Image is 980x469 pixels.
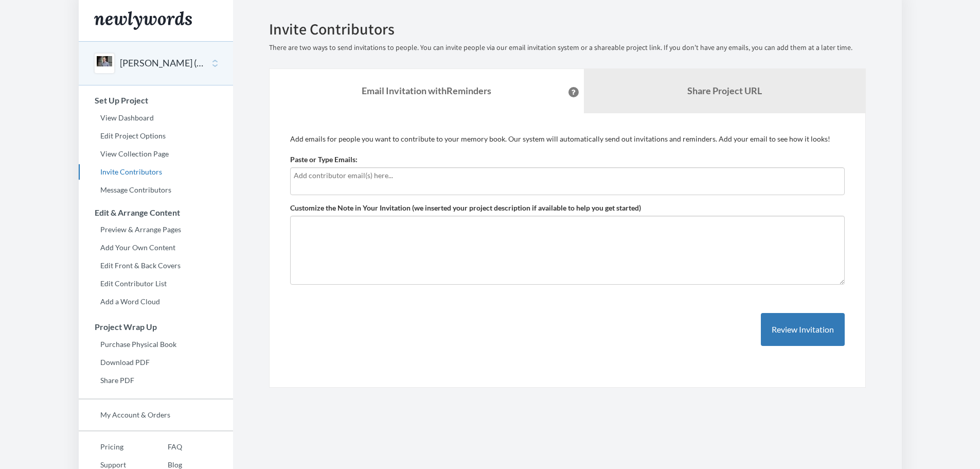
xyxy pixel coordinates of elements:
[79,110,233,126] a: View Dashboard
[79,322,233,332] h3: Project Wrap Up
[290,203,641,213] label: Customize the Note in Your Invitation (we inserted your project description if available to help ...
[79,439,146,455] a: Pricing
[79,337,233,352] a: Purchase Physical Book
[79,294,233,309] a: Add a Word Cloud
[294,170,841,181] input: Add contributor email(s) here...
[290,134,845,144] p: Add emails for people you want to contribute to your memory book. Our system will automatically s...
[79,164,233,180] a: Invite Contributors
[146,439,182,455] a: FAQ
[269,21,866,38] h2: Invite Contributors
[761,313,845,346] button: Review Invitation
[79,128,233,144] a: Edit Project Options
[79,258,233,273] a: Edit Front & Back Covers
[94,11,192,30] img: Newlywords logo
[79,182,233,198] a: Message Contributors
[79,407,233,423] a: My Account & Orders
[687,85,762,96] b: Share Project URL
[269,43,866,53] p: There are two ways to send invitations to people. You can invite people via our email invitation ...
[79,373,233,388] a: Share PDF
[362,85,491,96] strong: Email Invitation with Reminders
[79,222,233,237] a: Preview & Arrange Pages
[79,146,233,162] a: View Collection Page
[120,57,203,70] button: [PERSON_NAME] (5 Ys)
[79,240,233,255] a: Add Your Own Content
[79,276,233,291] a: Edit Contributor List
[79,355,233,370] a: Download PDF
[79,96,233,105] h3: Set Up Project
[290,154,358,165] label: Paste or Type Emails:
[79,208,233,217] h3: Edit & Arrange Content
